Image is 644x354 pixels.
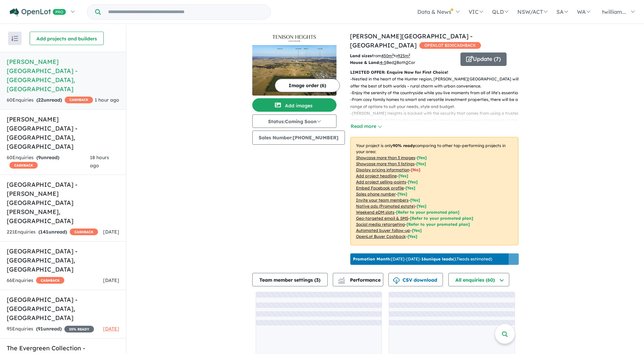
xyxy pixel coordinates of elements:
[7,180,119,225] h5: [GEOGRAPHIC_DATA] - [PERSON_NAME][GEOGRAPHIC_DATA][PERSON_NAME] , [GEOGRAPHIC_DATA]
[350,96,524,110] p: - From cosy family homes to smart and versatile investment properties, there will be a range of o...
[36,97,62,103] strong: ( unread)
[353,256,391,261] b: Promotion Month:
[411,167,420,172] span: [ No ]
[356,167,409,172] u: Display pricing information
[381,53,394,58] u: 450 m
[393,277,400,284] img: download icon
[38,154,41,161] span: 9
[356,179,406,184] u: Add project selling-points
[350,60,380,65] b: House & Land:
[350,52,455,59] p: from
[350,137,518,245] p: Your project is only comparing to other top-performing projects in your area: - - - - - - - - - -...
[356,191,396,197] u: Sales phone number
[38,97,43,103] span: 22
[316,277,319,283] span: 3
[36,154,59,161] strong: ( unread)
[338,279,345,284] img: bar-chart.svg
[392,53,394,57] sup: 2
[410,216,473,221] span: [Refer to your promoted plan]
[7,57,119,94] h5: [PERSON_NAME][GEOGRAPHIC_DATA] - [GEOGRAPHIC_DATA] , [GEOGRAPHIC_DATA]
[421,256,453,261] b: 16 unique leads
[252,131,345,145] button: Sales Number:[PHONE_NUMBER]
[70,228,98,235] span: CASHBACK
[409,53,410,57] sup: 2
[356,222,405,227] u: Social media retargeting
[65,97,93,103] span: CASHBACK
[408,179,418,184] span: [ Yes ]
[7,228,98,236] div: 221 Enquir ies
[408,234,417,239] span: [Yes]
[393,143,415,148] b: 90 % ready
[356,216,408,221] u: Geo-targeted email & SMS
[9,162,38,169] span: CASHBACK
[40,229,49,235] span: 141
[406,60,408,65] u: 2
[7,247,119,274] h5: [GEOGRAPHIC_DATA] - [GEOGRAPHIC_DATA] , [GEOGRAPHIC_DATA]
[7,115,119,151] h5: [PERSON_NAME][GEOGRAPHIC_DATA] - [GEOGRAPHIC_DATA] , [GEOGRAPHIC_DATA]
[252,114,336,128] button: Status:Coming Soon
[36,326,62,332] strong: ( unread)
[397,191,407,197] span: [ Yes ]
[275,79,340,92] button: Image order (6)
[356,204,415,209] u: Native ads (Promoted estate)
[252,98,336,112] button: Add images
[7,154,90,170] div: 60 Enquir ies
[448,273,509,286] button: All enquiries (60)
[103,229,119,235] span: [DATE]
[350,32,473,49] a: [PERSON_NAME][GEOGRAPHIC_DATA] - [GEOGRAPHIC_DATA]
[350,76,524,90] p: - Nestled in the heart of the Hunter region, [PERSON_NAME][GEOGRAPHIC_DATA] will offer the best o...
[30,32,104,45] button: Add projects and builders
[410,198,420,203] span: [ Yes ]
[460,52,507,66] button: Update (7)
[38,229,67,235] strong: ( unread)
[356,234,406,239] u: OpenLot Buyer Cashback
[407,222,470,227] span: [Refer to your promoted plan]
[338,277,344,281] img: line-chart.svg
[350,110,524,138] p: - [PERSON_NAME] Heights is backed with the security that comes from using a trusted [DEMOGRAPHIC_...
[412,228,422,233] span: [Yes]
[380,60,386,65] u: 4-5
[398,173,408,178] span: [ Yes ]
[102,5,269,19] input: Try estate name, suburb, builder or developer
[7,295,119,322] h5: [GEOGRAPHIC_DATA] - [GEOGRAPHIC_DATA] , [GEOGRAPHIC_DATA]
[333,273,383,286] button: Performance
[398,53,410,58] u: 925 m
[356,210,394,215] u: Weekend eDM slots
[394,53,410,58] span: to
[255,34,334,42] img: Tenison Heights Estate - Lochinvar Logo
[103,277,119,283] span: [DATE]
[103,326,119,332] span: [DATE]
[350,59,455,66] p: Bed Bath Car
[602,8,626,15] span: twilliam...
[350,69,518,76] p: LIMITED OFFER: Enquire Now for First Choice!
[406,185,415,190] span: [ Yes ]
[10,8,66,16] img: Openlot PRO Logo White
[350,53,372,58] b: Land sizes
[388,273,443,286] button: CSV download
[356,198,409,203] u: Invite your team members
[417,155,427,160] span: [ Yes ]
[350,90,524,96] p: - Enjoy the serenity of the countryside while you live moments from all of life’s essentials.
[356,161,415,166] u: Showcase more than 3 listings
[252,32,336,96] a: Tenison Heights Estate - Lochinvar LogoTenison Heights Estate - Lochinvar
[356,228,410,233] u: Automated buyer follow-up
[11,36,18,41] img: sort.svg
[419,42,481,49] span: OPENLOT $ 200 CASHBACK
[7,277,64,285] div: 66 Enquir ies
[90,154,109,169] span: 18 hours ago
[356,185,404,190] u: Embed Facebook profile
[417,204,426,209] span: [Yes]
[356,155,415,160] u: Showcase more than 3 images
[350,122,382,130] button: Read more
[36,277,64,284] span: CASHBACK
[252,273,328,286] button: Team member settings (3)
[356,173,397,178] u: Add project headline
[353,256,492,262] p: [DATE] - [DATE] - ( 17 leads estimated)
[416,161,426,166] span: [ Yes ]
[394,60,396,65] u: 2
[339,277,381,283] span: Performance
[7,96,93,104] div: 60 Enquir ies
[252,45,336,96] img: Tenison Heights Estate - Lochinvar
[7,325,94,333] div: 95 Enquir ies
[38,326,43,332] span: 91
